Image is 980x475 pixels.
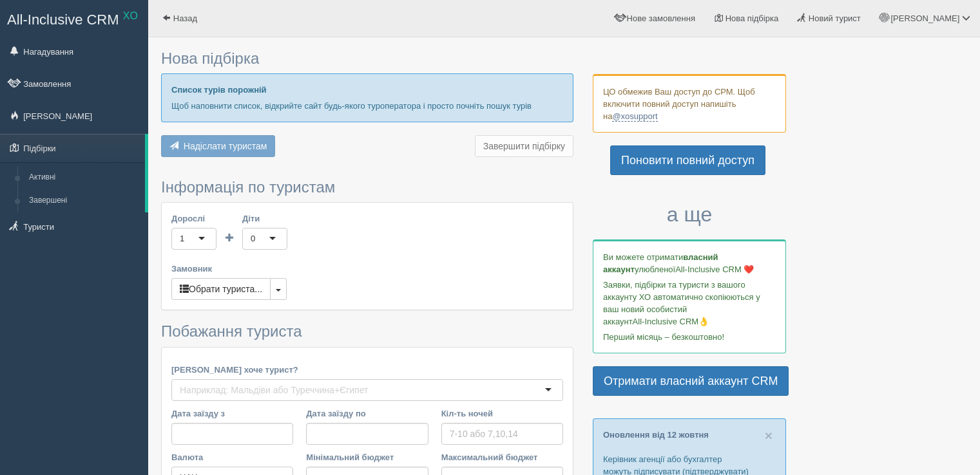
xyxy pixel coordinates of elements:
a: Завершені [23,189,145,212]
span: All-Inclusive CRM ❤️ [675,265,754,274]
a: All-Inclusive CRM XO [1,1,148,36]
label: Максимальний бюджет [441,451,563,463]
label: Кіл-ть ночей [441,407,563,420]
b: Список турів порожній [171,85,267,95]
span: [PERSON_NAME] [890,14,959,23]
label: Мінімальний бюджет [306,451,428,463]
input: Наприклад: Мальдіви або Туреччина+Єгипет [180,384,373,396]
span: All-Inclusive CRM [7,12,119,28]
h3: а ще [593,203,786,226]
p: Щоб наповнити список, відкрийте сайт будь-якого туроператора і просто почніть пошук турів [171,100,563,112]
button: Close [765,429,773,442]
input: 7-10 або 7,10,14 [441,423,563,445]
b: власний аккаунт [603,252,718,274]
div: 0 [251,232,255,245]
label: Дорослі [171,212,216,225]
a: Активні [23,166,145,189]
div: 1 [180,232,184,245]
button: Завершити підбірку [475,135,573,157]
span: Побажання туриста [161,322,302,340]
a: Оновлення від 12 жовтня [603,430,709,440]
label: Дата заїзду по [306,407,428,420]
label: Діти [242,212,287,225]
p: Заявки, підбірки та туристи з вашого аккаунту ХО автоматично скопіюються у ваш новий особистий ак... [603,279,776,328]
label: Валюта [171,451,293,463]
label: Замовник [171,263,563,275]
button: Обрати туриста... [171,278,271,300]
span: Нове замовлення [627,14,695,23]
span: Надіслати туристам [184,141,267,151]
span: Новий турист [809,14,861,23]
label: Дата заїзду з [171,407,293,420]
span: All-Inclusive CRM👌 [633,317,709,326]
a: @xosupport [612,111,657,122]
span: Назад [173,14,197,23]
span: Нова підбірка [725,14,779,23]
h3: Інформація по туристам [161,179,573,196]
a: Поновити повний доступ [610,145,765,175]
a: Отримати власний аккаунт CRM [593,366,789,396]
p: Перший місяць – безкоштовно! [603,331,776,343]
label: [PERSON_NAME] хоче турист? [171,364,563,376]
sup: XO [123,10,138,21]
span: × [765,428,773,443]
h3: Нова підбірка [161,50,573,67]
button: Надіслати туристам [161,135,275,157]
div: ЦО обмежив Ваш доступ до СРМ. Щоб включити повний доступ напишіть на [593,74,786,133]
p: Ви можете отримати улюбленої [603,251,776,275]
